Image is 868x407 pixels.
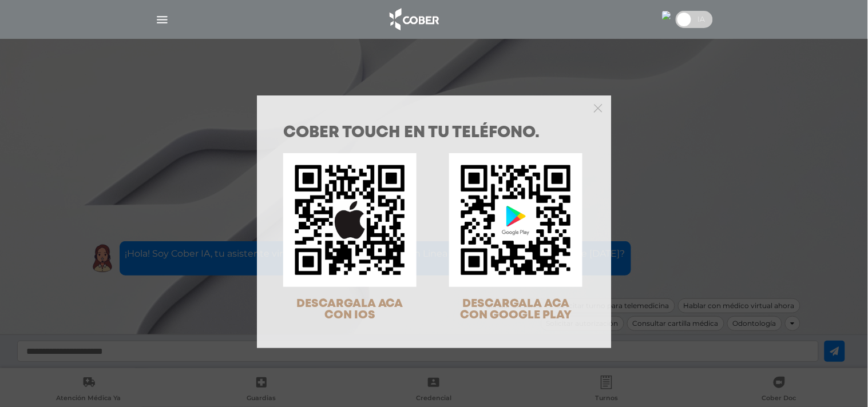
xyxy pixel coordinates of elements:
h1: COBER TOUCH en tu teléfono. [284,125,585,141]
img: qr-code [283,153,417,286]
button: Close [594,102,603,113]
span: DESCARGALA ACA CON IOS [296,298,403,321]
img: qr-code [449,153,582,286]
span: DESCARGALA ACA CON GOOGLE PLAY [460,298,572,321]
